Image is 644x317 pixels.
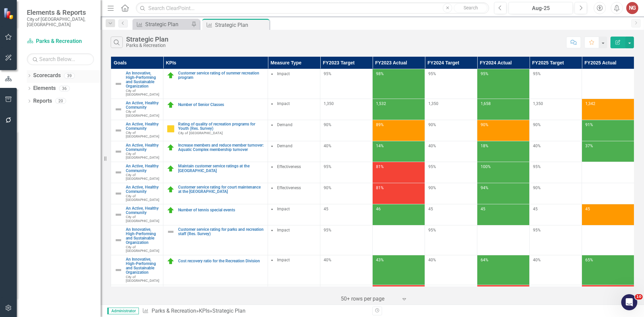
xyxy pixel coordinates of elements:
input: Search ClearPoint... [136,2,489,14]
a: An Active, Healthy Community [126,164,160,173]
span: 90% [428,122,436,127]
span: 40% [533,258,541,262]
td: Double-Click to Edit [268,204,320,225]
img: On Target [167,165,175,173]
td: Double-Click to Edit Right Click for Context Menu [163,141,268,162]
span: Demand [277,122,292,127]
span: 1,342 [585,101,595,106]
a: Scorecards [33,72,61,80]
a: Parks & Recreation [152,308,196,314]
img: Not Defined [167,228,175,236]
button: NG [626,2,638,14]
span: 95% [324,228,331,232]
small: City of [GEOGRAPHIC_DATA], [GEOGRAPHIC_DATA] [27,16,94,28]
img: On Target [167,101,175,109]
img: Not Defined [114,105,122,113]
span: Administrator [107,308,139,314]
td: Double-Click to Edit Right Click for Context Menu [111,120,163,141]
td: Double-Click to Edit [268,285,320,315]
button: Aug-25 [508,2,573,14]
span: Impact [277,228,290,232]
td: Double-Click to Edit Right Click for Context Menu [111,285,163,315]
img: On Target [167,144,175,152]
span: 90% [533,122,541,127]
span: 81% [376,186,384,190]
a: An Innovative, High-Performing and Sustainable Organization [126,227,160,245]
a: Cost recovery ratio for the Recreation Division [178,259,264,263]
a: Maintain customer service ratings at the [GEOGRAPHIC_DATA] [178,164,264,173]
span: City of [GEOGRAPHIC_DATA] [126,245,159,253]
span: City of [GEOGRAPHIC_DATA] [126,89,159,96]
div: Strategic Plan [126,36,168,43]
span: Search [464,5,478,10]
span: 90% [428,186,436,190]
span: Impact [277,258,290,262]
span: 95% [533,164,541,169]
span: 90% [533,186,541,190]
span: 95% [481,71,488,76]
a: An Active, Healthy Community [126,143,160,152]
a: Customer service rating of summer recreation program [178,71,264,80]
td: Double-Click to Edit Right Click for Context Menu [163,204,268,225]
a: An Active, Healthy Community [126,122,160,131]
img: Not Defined [114,266,122,274]
span: City of [GEOGRAPHIC_DATA] [126,152,159,159]
div: Strategic Plan [145,20,190,29]
a: Number of tennis special events [178,208,264,212]
span: 95% [428,164,436,169]
td: Double-Click to Edit Right Click for Context Menu [111,204,163,225]
td: Double-Click to Edit [268,69,320,99]
span: 43% [376,258,384,262]
span: 91% [585,122,593,127]
span: 95% [428,71,436,76]
span: City of [GEOGRAPHIC_DATA] [178,131,223,135]
span: 40% [324,258,331,262]
span: 64% [481,258,488,262]
a: KPIs [199,308,210,314]
span: 40% [533,144,541,148]
span: City of [GEOGRAPHIC_DATA] [126,131,159,138]
span: City of [GEOGRAPHIC_DATA] [126,194,159,202]
img: Not Defined [114,190,122,198]
span: 90% [324,186,331,190]
td: Double-Click to Edit [268,162,320,183]
span: 1,350 [533,101,543,106]
td: Double-Click to Edit Right Click for Context Menu [111,69,163,99]
span: 94% [481,186,488,190]
span: 18% [481,144,488,148]
span: 46 [376,207,381,211]
span: 1,350 [324,101,334,106]
span: 95% [324,164,331,169]
div: » » [142,307,367,315]
a: An Active, Healthy Community [126,185,160,194]
div: 36 [59,86,70,91]
span: 45 [428,207,433,211]
td: Double-Click to Edit Right Click for Context Menu [111,225,163,255]
a: Reports [33,97,52,105]
img: Not Defined [114,80,122,88]
a: Strategic Plan [134,20,190,29]
img: ClearPoint Strategy [3,7,15,19]
iframe: Intercom live chat [621,294,637,310]
span: 45 [533,207,538,211]
span: 40% [428,258,436,262]
span: City of [GEOGRAPHIC_DATA] [126,110,159,117]
a: Increase members and reduce member turnover: Aquatic Complex membership turnover [178,143,264,152]
a: Rating of quality of recreation programs for Youth (Res. Survey) [178,122,264,131]
span: 45 [324,207,328,211]
span: 81% [376,164,384,169]
td: Double-Click to Edit Right Click for Context Menu [111,183,163,204]
span: 45 [585,207,590,211]
span: 1,350 [428,101,438,106]
span: Demand [277,144,292,148]
span: Elements & Reports [27,8,94,16]
span: 100% [481,164,491,169]
td: Double-Click to Edit Right Click for Context Menu [111,162,163,183]
a: An Active, Healthy Community [126,101,160,110]
img: Not Defined [114,211,122,219]
td: Double-Click to Edit Right Click for Context Menu [163,255,268,285]
span: Impact [277,101,290,106]
a: Elements [33,85,56,92]
td: Double-Click to Edit Right Click for Context Menu [111,141,163,162]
